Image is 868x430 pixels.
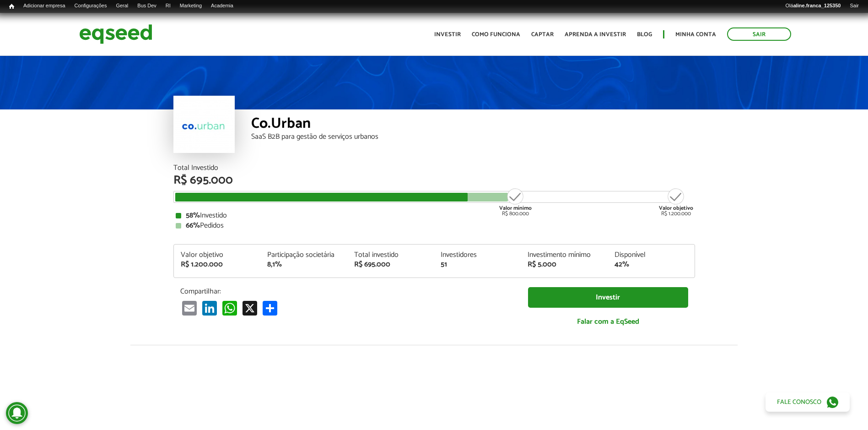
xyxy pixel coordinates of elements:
[781,2,846,10] a: Oláaline.franca_125350
[472,32,520,38] a: Como funciona
[565,32,626,38] a: Aprenda a investir
[133,2,161,10] a: Bus Dev
[531,32,554,38] a: Captar
[845,2,863,10] a: Sair
[441,251,514,259] div: Investidores
[354,251,427,259] div: Total investido
[161,2,175,10] a: RI
[180,300,199,316] a: Email
[637,32,652,38] a: Blog
[261,300,279,316] a: Compartilhar
[173,164,695,172] div: Total Investido
[241,300,259,316] a: X
[727,27,791,41] a: Sair
[186,219,200,232] strong: 66%
[267,251,340,259] div: Participação societária
[181,261,254,268] div: R$ 1.200.000
[659,204,693,212] strong: Valor objetivo
[528,261,601,268] div: R$ 5.000
[615,251,688,259] div: Disponível
[176,212,693,219] div: Investido
[251,116,695,133] div: Co.Urban
[5,2,19,11] a: Início
[111,2,133,10] a: Geral
[251,133,695,141] div: SaaS B2B para gestão de serviços urbanos
[181,251,254,259] div: Valor objetivo
[19,2,70,10] a: Adicionar empresa
[434,32,461,38] a: Investir
[79,22,152,46] img: EqSeed
[200,300,219,316] a: LinkedIn
[267,261,340,268] div: 8,1%
[221,300,239,316] a: WhatsApp
[528,312,688,331] a: Falar com a EqSeed
[528,287,688,308] a: Investir
[659,187,693,217] div: R$ 1.200.000
[528,251,601,259] div: Investimento mínimo
[180,287,514,296] p: Compartilhar:
[441,261,514,268] div: 51
[206,2,238,10] a: Academia
[499,204,532,212] strong: Valor mínimo
[186,209,200,222] strong: 58%
[175,2,206,10] a: Marketing
[354,261,427,268] div: R$ 695.000
[9,3,14,10] span: Início
[793,3,841,8] strong: aline.franca_125350
[498,187,533,217] div: R$ 800.000
[615,261,688,268] div: 42%
[70,2,112,10] a: Configurações
[176,222,693,229] div: Pedidos
[173,174,695,186] div: R$ 695.000
[766,392,850,412] a: Fale conosco
[675,32,716,38] a: Minha conta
